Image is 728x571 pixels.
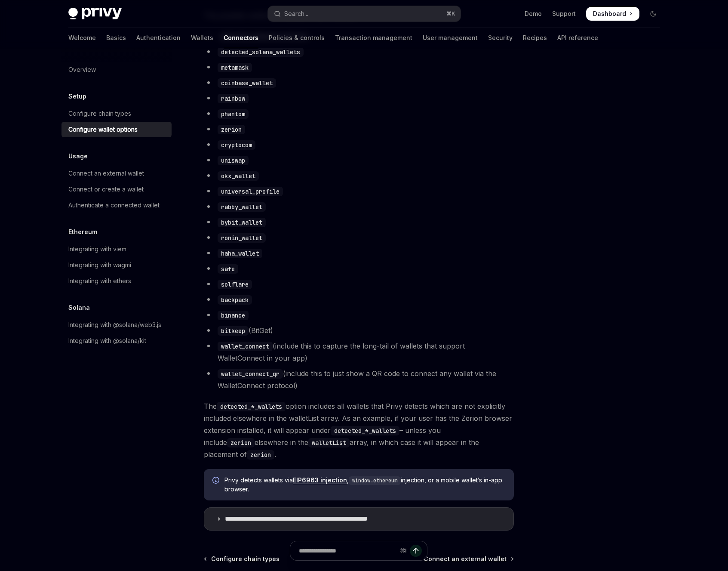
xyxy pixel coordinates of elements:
[61,122,172,137] a: Configure wallet options
[68,151,88,161] h5: Usage
[68,260,131,270] div: Integrating with wagmi
[247,450,274,460] code: zerion
[218,202,266,212] code: rabby_wallet
[191,28,213,48] a: Wallets
[218,218,266,227] code: bybit_wallet
[68,91,86,102] h5: Setup
[227,438,255,448] code: zerion
[284,9,308,19] div: Search...
[218,78,276,88] code: coinbase_wallet
[68,184,144,194] div: Connect or create a wallet
[218,369,283,379] code: wallet_connect_qr
[61,241,172,257] a: Integrating with viem
[218,171,259,181] code: okx_wallet
[61,273,172,289] a: Integrating with ethers
[106,28,126,48] a: Basics
[586,7,639,21] a: Dashboard
[218,233,266,243] code: ronin_wallet
[68,8,122,20] img: dark logo
[218,295,252,305] code: backpack
[218,249,262,258] code: haha_wallet
[68,28,96,48] a: Welcome
[61,198,172,213] a: Authenticate a connected wallet
[68,227,97,237] h5: Ethereum
[557,28,598,48] a: API reference
[68,244,126,254] div: Integrating with viem
[61,257,172,273] a: Integrating with wagmi
[136,28,181,48] a: Authentication
[61,106,172,121] a: Configure chain types
[218,63,252,72] code: metamask
[68,200,160,210] div: Authenticate a connected wallet
[488,28,513,48] a: Security
[218,140,255,150] code: cryptocom
[331,426,399,435] code: detected_*_wallets
[523,28,547,48] a: Recipes
[423,28,478,48] a: User management
[217,402,286,411] code: detected_*_wallets
[525,9,542,18] a: Demo
[61,166,172,181] a: Connect an external wallet
[204,400,514,460] span: The option includes all wallets that Privy detects which are not explicitly included elsewhere in...
[446,10,455,17] span: ⌘ K
[68,65,96,75] div: Overview
[646,7,660,21] button: Toggle dark mode
[218,264,238,274] code: safe
[61,333,172,349] a: Integrating with @solana/kit
[218,109,249,119] code: phantom
[218,280,252,289] code: solflare
[218,342,273,351] code: wallet_connect
[218,47,304,57] code: detected_solana_wallets
[68,168,144,179] div: Connect an external wallet
[268,6,461,22] button: Open search
[293,476,347,484] a: EIP6963 injection
[269,28,325,48] a: Policies & controls
[308,438,350,448] code: walletList
[552,9,576,18] a: Support
[299,541,396,560] input: Ask a question...
[410,545,422,557] button: Send message
[61,62,172,77] a: Overview
[218,311,249,320] code: binance
[68,302,90,313] h5: Solana
[204,367,514,392] li: (include this to just show a QR code to connect any wallet via the WalletConnect protocol)
[349,476,401,485] code: window.ethereum
[218,125,245,134] code: zerion
[68,276,131,286] div: Integrating with ethers
[218,326,249,336] code: bitkeep
[68,108,131,119] div: Configure chain types
[204,340,514,364] li: (include this to capture the long-tail of wallets that support WalletConnect in your app)
[224,28,258,48] a: Connectors
[224,476,505,494] span: Privy detects wallets via , injection, or a mobile wallet’s in-app browser.
[218,94,249,103] code: rainbow
[68,124,138,135] div: Configure wallet options
[218,187,283,196] code: universal_profile
[218,156,249,165] code: uniswap
[68,320,161,330] div: Integrating with @solana/web3.js
[61,317,172,333] a: Integrating with @solana/web3.js
[335,28,412,48] a: Transaction management
[212,477,221,485] svg: Info
[593,9,626,18] span: Dashboard
[61,182,172,197] a: Connect or create a wallet
[68,336,146,346] div: Integrating with @solana/kit
[204,324,514,336] li: (BitGet)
